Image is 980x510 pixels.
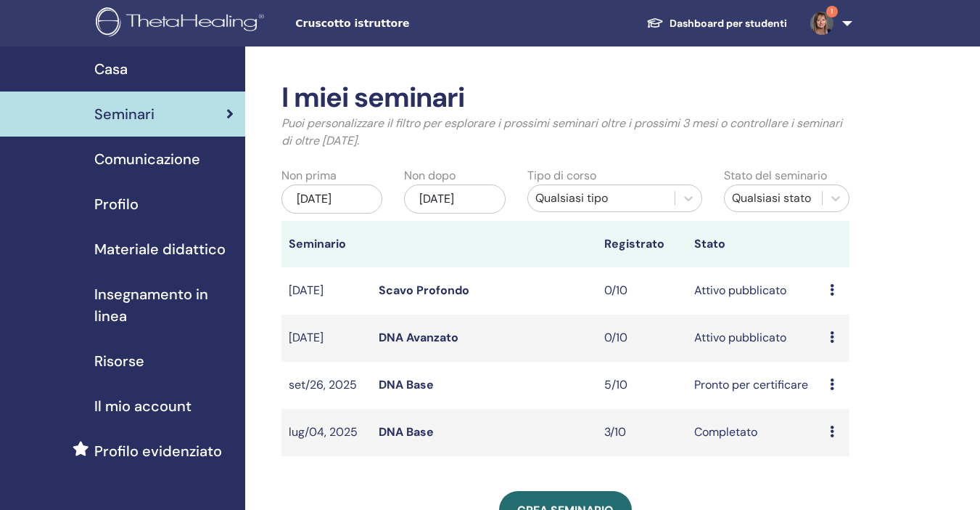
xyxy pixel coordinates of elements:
[94,103,155,125] span: Seminari
[281,362,371,409] td: set/26, 2025
[94,148,200,170] span: Comunicazione
[404,185,505,214] div: [DATE]
[810,12,833,35] img: default.jpg
[597,362,687,409] td: 5/10
[635,10,799,37] a: Dashboard per studenti
[281,409,371,456] td: lug/04, 2025
[379,283,469,298] a: Scavo Profondo
[281,115,849,150] p: Puoi personalizzare il filtro per esplorare i prossimi seminari oltre i prossimi 3 mesi o control...
[724,167,827,185] label: Stato del seminario
[295,16,513,31] span: Cruscotto istruttore
[597,315,687,362] td: 0/10
[94,350,144,372] span: Risorse
[646,17,664,29] img: graduation-cap-white.svg
[281,185,382,214] div: [DATE]
[527,167,596,185] label: Tipo di corso
[94,238,226,260] span: Materiale didattico
[94,440,222,462] span: Profilo evidenziato
[597,409,687,456] td: 3/10
[535,190,667,207] div: Qualsiasi tipo
[687,315,822,362] td: Attivo pubblicato
[94,58,128,80] span: Casa
[281,81,849,115] h2: I miei seminari
[379,330,458,345] a: DNA Avanzato
[281,267,371,315] td: [DATE]
[687,221,822,267] th: Stato
[379,424,434,440] a: DNA Base
[96,7,269,40] img: logo.png
[732,190,815,207] div: Qualsiasi stato
[94,395,192,417] span: Il mio account
[94,193,139,215] span: Profilo
[687,409,822,456] td: Completato
[94,283,234,327] span: Insegnamento in linea
[687,362,822,409] td: Pronto per certificare
[597,267,687,315] td: 0/10
[281,167,337,185] label: Non prima
[379,377,434,392] a: DNA Base
[826,6,838,17] span: 1
[281,221,371,267] th: Seminario
[404,167,456,185] label: Non dopo
[687,267,822,315] td: Attivo pubblicato
[281,315,371,362] td: [DATE]
[597,221,687,267] th: Registrato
